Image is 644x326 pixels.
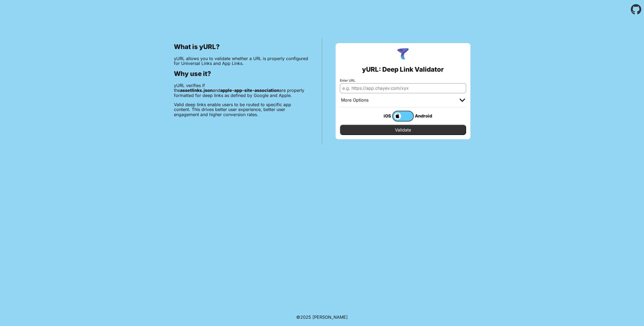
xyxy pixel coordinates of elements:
p: yURL allows you to validate whether a URL is properly configured for Universal Links and App Links. [174,56,308,66]
input: Validate [340,125,466,135]
p: Valid deep links enable users to be routed to specific app content. This drives better user exper... [174,102,308,117]
b: assetlinks.json [180,88,213,93]
h2: Why use it? [174,70,308,78]
p: yURL verifies if the and are properly formatted for deep links as defined by Google and Apple. [174,83,308,98]
div: Android [414,112,435,119]
footer: © [296,308,348,326]
img: yURL Logo [396,47,410,61]
img: chevron [460,99,465,102]
input: e.g. https://app.chayev.com/xyx [340,83,466,93]
b: apple-app-site-association [220,88,279,93]
div: iOS [371,112,392,119]
label: Enter URL [340,79,466,82]
h2: yURL: Deep Link Validator [362,66,444,73]
div: More Options [341,98,369,103]
a: Michael Ibragimchayev's Personal Site [312,314,348,320]
span: 2025 [300,314,311,320]
h2: What is yURL? [174,43,308,51]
